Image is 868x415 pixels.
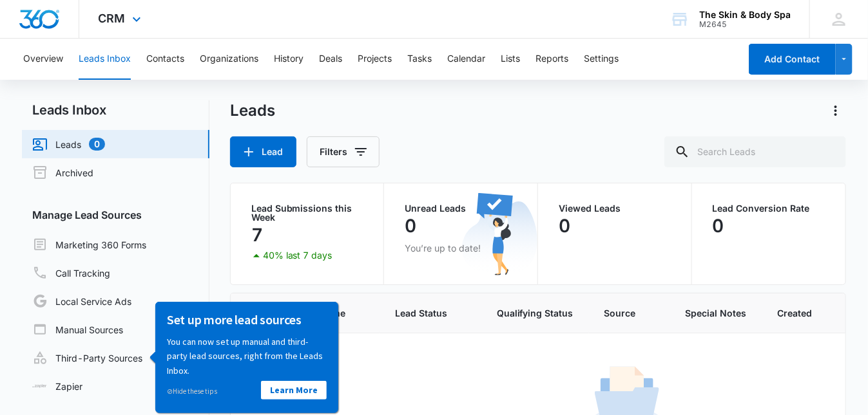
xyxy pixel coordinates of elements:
button: Organizations [200,39,258,80]
p: 7 [251,225,263,245]
button: Leads Inbox [79,39,131,80]
p: You’re up to date! [405,241,517,255]
p: Lead Submissions this Week [251,204,363,222]
span: Source [604,306,636,320]
div: account id [699,20,791,29]
a: Hide these tips [21,85,72,94]
a: Zapier [32,380,82,393]
button: Deals [319,39,342,80]
p: Lead Conversion Rate [713,204,825,213]
button: Calendar [447,39,485,80]
a: Marketing 360 Forms [32,237,146,252]
button: Lead [230,136,296,167]
button: Contacts [146,39,184,80]
span: Created [778,306,813,320]
a: Leads0 [32,136,105,152]
button: Settings [584,39,619,80]
span: Special Notes [686,306,747,320]
span: CRM [99,12,126,25]
button: Reports [535,39,568,80]
a: Third-Party Sources [32,350,142,365]
p: 0 [559,216,570,236]
button: Filters [307,136,380,167]
button: Projects [358,39,392,80]
p: You can now set up manual and third-party lead sources, right from the Leads Inbox. [21,33,181,76]
button: Overview [23,39,63,80]
h2: Leads Inbox [22,100,209,120]
button: Lists [501,39,520,80]
span: ⊘ [21,85,27,94]
p: 0 [405,216,416,236]
span: Qualifying Status [497,306,574,320]
button: Tasks [407,39,432,80]
h1: Leads [230,101,275,120]
button: History [274,39,304,80]
div: account name [699,10,791,20]
span: Lead Status [395,306,447,320]
input: Search Leads [664,136,846,167]
a: Archived [32,165,93,180]
h3: Manage Lead Sources [22,207,209,223]
a: Manual Sources [32,322,123,337]
button: Add Contact [749,44,836,75]
p: Viewed Leads [559,204,671,213]
button: Actions [825,100,846,121]
a: Call Tracking [32,265,110,281]
h3: Set up more lead sources [21,10,181,26]
a: Learn More [115,79,181,98]
a: Local Service Ads [32,293,131,309]
p: 40% last 7 days [263,251,333,260]
p: 0 [713,216,724,236]
p: Unread Leads [405,204,517,213]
